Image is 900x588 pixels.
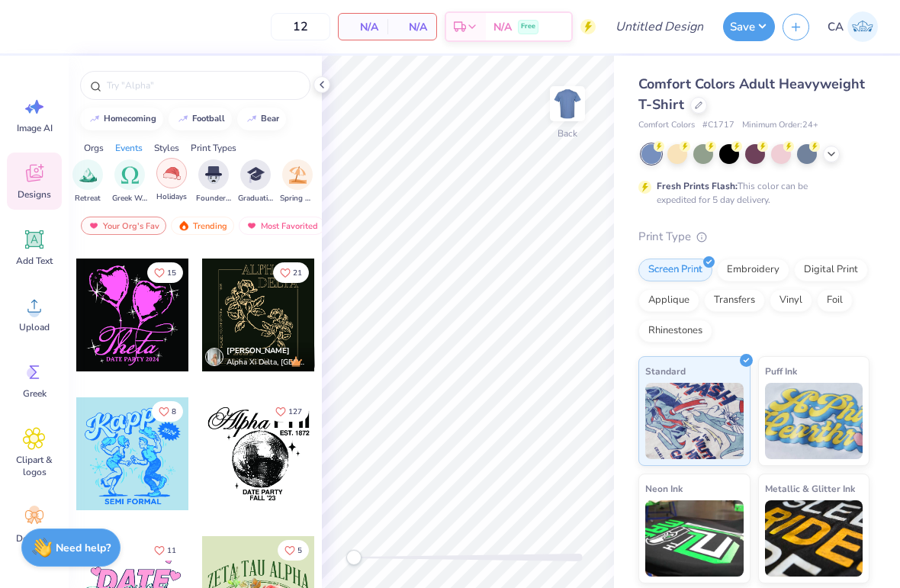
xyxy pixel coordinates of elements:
[72,159,103,204] button: filter button
[196,159,231,204] button: filter button
[346,550,362,565] div: Accessibility label
[657,180,738,192] strong: Fresh Prints Flash:
[156,158,187,203] div: filter for Holidays
[817,289,853,312] div: Foil
[552,88,583,119] img: Back
[156,191,187,203] span: Holidays
[56,541,111,555] strong: Need help?
[247,166,265,184] img: Graduation Image
[9,454,59,478] span: Clipart & logos
[238,159,273,204] div: filter for Graduation
[723,12,775,41] button: Save
[638,228,869,246] div: Print Type
[397,19,427,35] span: N/A
[847,11,878,42] img: Clarkie Ackerly
[16,255,53,267] span: Add Text
[237,108,286,130] button: bear
[239,217,325,235] div: Most Favorited
[348,19,378,35] span: N/A
[192,114,225,123] div: football
[493,19,512,35] span: N/A
[112,159,147,204] div: filter for Greek Week
[271,13,330,40] input: – –
[104,114,156,123] div: homecoming
[645,500,744,577] img: Neon Ink
[704,289,765,312] div: Transfers
[280,193,315,204] span: Spring Break
[205,166,222,184] img: Founder’s Day Image
[79,166,97,184] img: Retreat Image
[765,363,797,379] span: Puff Ink
[18,188,51,201] span: Designs
[645,383,744,459] img: Standard
[558,127,577,140] div: Back
[16,532,53,545] span: Decorate
[81,217,166,235] div: Your Org's Fav
[603,11,715,42] input: Untitled Design
[638,119,695,132] span: Comfort Colors
[105,78,301,93] input: Try "Alpha"
[72,159,103,204] div: filter for Retreat
[742,119,818,132] span: Minimum Order: 24 +
[280,159,315,204] div: filter for Spring Break
[638,259,712,281] div: Screen Print
[770,289,812,312] div: Vinyl
[19,321,50,333] span: Upload
[702,119,734,132] span: # C1717
[80,108,163,130] button: homecoming
[84,141,104,155] div: Orgs
[154,141,179,155] div: Styles
[169,108,232,130] button: football
[261,114,279,123] div: bear
[246,220,258,231] img: most_fav.gif
[717,259,789,281] div: Embroidery
[112,193,147,204] span: Greek Week
[638,75,865,114] span: Comfort Colors Adult Heavyweight T-Shirt
[246,114,258,124] img: trend_line.gif
[88,220,100,231] img: most_fav.gif
[23,387,47,400] span: Greek
[112,159,147,204] button: filter button
[196,159,231,204] div: filter for Founder’s Day
[280,159,315,204] button: filter button
[177,114,189,124] img: trend_line.gif
[765,500,863,577] img: Metallic & Glitter Ink
[17,122,53,134] span: Image AI
[645,363,686,379] span: Standard
[765,383,863,459] img: Puff Ink
[75,193,101,204] span: Retreat
[196,193,231,204] span: Founder’s Day
[645,480,683,496] span: Neon Ink
[178,220,190,231] img: trending.gif
[657,179,844,207] div: This color can be expedited for 5 day delivery.
[828,18,844,36] span: CA
[794,259,868,281] div: Digital Print
[638,320,712,342] div: Rhinestones
[156,159,187,204] button: filter button
[238,159,273,204] button: filter button
[191,141,236,155] div: Print Types
[521,21,535,32] span: Free
[88,114,101,124] img: trend_line.gif
[638,289,699,312] div: Applique
[821,11,885,42] a: CA
[115,141,143,155] div: Events
[171,217,234,235] div: Trending
[163,165,181,182] img: Holidays Image
[121,166,139,184] img: Greek Week Image
[289,166,307,184] img: Spring Break Image
[238,193,273,204] span: Graduation
[765,480,855,496] span: Metallic & Glitter Ink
